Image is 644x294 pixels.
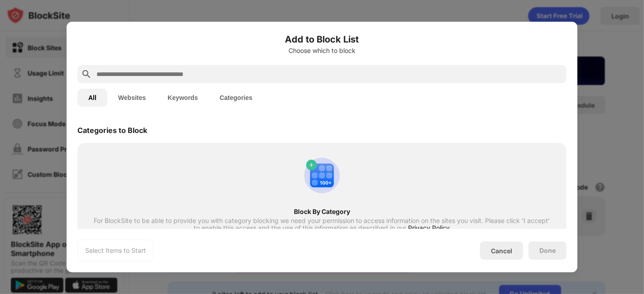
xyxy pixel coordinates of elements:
button: Categories [209,89,263,107]
button: All [77,89,107,107]
div: Select Items to Start [85,246,146,255]
img: category-add.svg [300,154,344,197]
button: Keywords [157,89,209,107]
div: For BlockSite to be able to provide you with category blocking we need your permission to access ... [94,217,550,232]
div: Choose which to block [77,47,567,54]
img: search.svg [81,69,92,80]
div: Block By Category [94,208,550,215]
button: Websites [107,89,157,107]
div: Cancel [491,247,512,255]
div: Done [539,247,556,254]
span: Privacy Policy [409,224,450,232]
div: Categories to Block [77,126,147,135]
h6: Add to Block List [77,33,567,46]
